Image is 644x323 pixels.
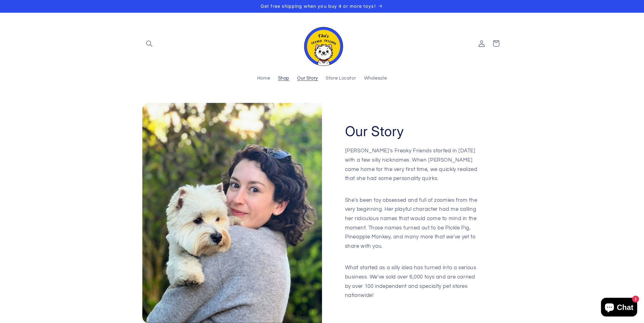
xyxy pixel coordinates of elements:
a: Shop [274,72,293,85]
p: [PERSON_NAME]'s Freaky Friends started in [DATE] with a few silly nicknames. When [PERSON_NAME] c... [345,146,479,192]
p: She's been toy obsessed and full of zoomies from the very beginning. Her playful character had me... [345,196,479,260]
h2: Our Story [345,122,404,140]
span: Get free shipping when you buy 4 or more toys! [261,3,376,9]
a: Our Story [293,72,322,85]
span: Wholesale [364,76,387,81]
a: Home [253,72,274,85]
inbox-online-store-chat: Shopify online store chat [599,298,639,318]
span: Home [257,76,270,81]
a: Fika's Freaky Friends [298,19,346,68]
span: Shop [278,76,290,81]
a: Store Locator [322,72,360,85]
summary: Search [142,36,157,51]
a: Wholesale [360,72,391,85]
span: Store Locator [326,76,356,81]
img: Fika's Freaky Friends [300,21,344,66]
span: Our Story [297,76,318,81]
p: What started as a silly idea has turned into a serious business. We've sold over 6,000 toys and a... [345,263,479,300]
